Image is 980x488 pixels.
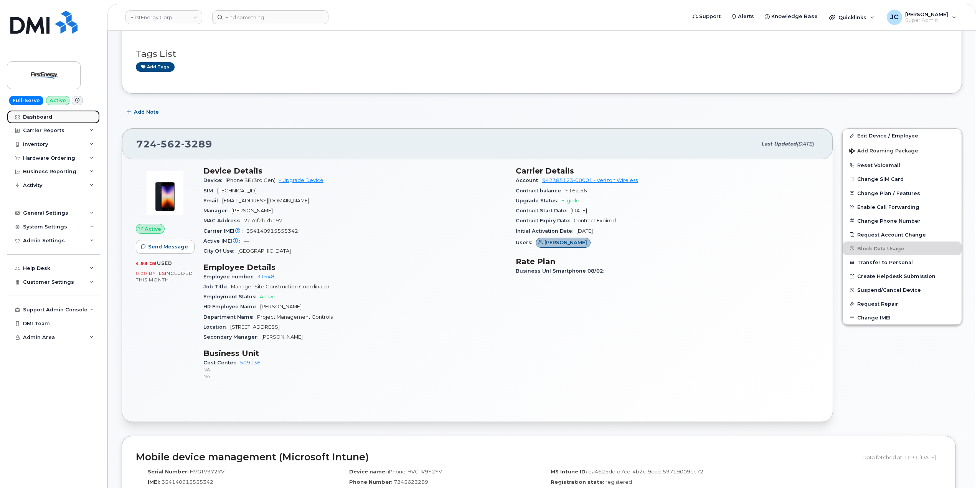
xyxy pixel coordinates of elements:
span: Quicklinks [838,14,866,20]
a: 31548 [257,274,274,280]
span: [PERSON_NAME] [261,334,303,340]
a: Add tags [136,62,175,72]
span: Change Plan / Features [857,190,920,196]
span: Employment Status [203,294,260,299]
button: Request Repair [843,297,962,311]
span: Job Title [203,284,231,289]
span: [STREET_ADDRESS] [230,324,280,330]
span: Initial Activation Date [516,228,576,234]
span: 724 [136,138,212,150]
label: Registration state: [551,478,604,486]
span: — [244,238,249,244]
div: Quicklinks [824,10,880,25]
span: Active [145,225,161,233]
button: Request Account Change [843,228,962,242]
span: 4.98 GB [136,261,157,266]
span: Device [203,177,226,183]
span: [EMAIL_ADDRESS][DOMAIN_NAME] [222,198,309,203]
span: Email [203,198,222,203]
button: Enable Call Forwarding [843,200,962,214]
span: Alerts [738,13,754,20]
h3: Tags List [136,49,948,59]
span: Carrier IMEI [203,228,246,234]
p: NA [203,373,506,379]
span: Upgrade Status [516,198,561,203]
span: SIM [203,188,217,194]
button: Change Plan / Features [843,186,962,200]
a: Create Helpdesk Submission [843,269,962,283]
span: registered [605,479,632,485]
h3: Carrier Details [516,166,819,175]
button: Transfer to Personal [843,255,962,269]
button: Send Message [136,240,195,254]
iframe: Messenger Launcher [947,455,974,482]
span: [PERSON_NAME] [544,239,587,246]
span: City Of Use [203,248,238,254]
span: Contract balance [516,188,565,194]
span: Add Note [134,108,159,116]
span: Manager Site Construction Coordinator [231,284,330,289]
span: MAC Address [203,218,244,223]
span: HR Employee Name [203,304,260,309]
div: Data fetched at 11:31 [DATE] [863,450,942,465]
label: Phone Number: [349,478,393,486]
span: $162.56 [565,188,587,194]
span: Super Admin [905,17,948,23]
span: 354140915555342 [162,479,213,485]
button: Reset Voicemail [843,158,962,172]
button: Add Roaming Package [843,142,962,158]
span: Suspend/Cancel Device [857,287,921,293]
h2: Mobile device management (Microsoft Intune) [136,452,857,463]
span: Active [260,294,276,299]
span: Send Message [148,243,188,250]
span: Contract Expired [574,218,616,223]
a: [PERSON_NAME] [536,240,591,245]
label: MS Intune ID: [551,468,587,475]
a: Alerts [726,9,759,24]
button: Change SIM Card [843,172,962,186]
span: Support [699,13,721,20]
span: Add Roaming Package [849,148,918,155]
button: Change IMEI [843,311,962,324]
span: 562 [157,138,181,150]
label: Device name: [349,468,387,475]
span: 2c7cf2b7ba97 [244,218,282,223]
div: Jene Cook [881,10,962,25]
button: Change Phone Number [843,214,962,228]
span: [TECHNICAL_ID] [217,188,257,194]
a: Knowledge Base [759,9,823,24]
a: 509136 [240,360,261,366]
span: 7245623289 [394,479,428,485]
a: Support [687,9,726,24]
span: Project Management Controls [257,314,333,320]
span: Last updated [761,141,797,147]
button: Add Note [122,105,165,119]
span: Active IMEI [203,238,244,244]
span: used [157,260,172,266]
span: JC [890,13,898,22]
span: Contract Start Date [516,208,571,213]
span: Knowledge Base [771,13,818,20]
a: Edit Device / Employee [843,129,962,142]
span: [PERSON_NAME] [260,304,302,309]
span: [PERSON_NAME] [905,11,948,17]
h3: Employee Details [203,263,506,272]
h3: Rate Plan [516,257,819,266]
a: 942385123-00001 - Verizon Wireless [542,177,638,183]
span: Secondary Manager [203,334,261,340]
label: IMEI: [148,478,160,486]
p: NA [203,366,506,373]
span: Department Name [203,314,257,320]
span: Enable Call Forwarding [857,204,919,210]
span: Cost Center [203,360,240,366]
span: [GEOGRAPHIC_DATA] [238,248,291,254]
img: image20231002-3703462-1angbar.jpeg [142,170,188,216]
input: Find something... [212,10,328,24]
span: 0.00 Bytes [136,271,165,276]
span: Employee number [203,274,257,280]
label: Serial Number: [148,468,189,475]
span: iPhone-HVGTV9Y2YV [388,468,442,475]
span: Contract Expiry Date [516,218,574,223]
span: Account [516,177,542,183]
span: Users [516,240,536,245]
